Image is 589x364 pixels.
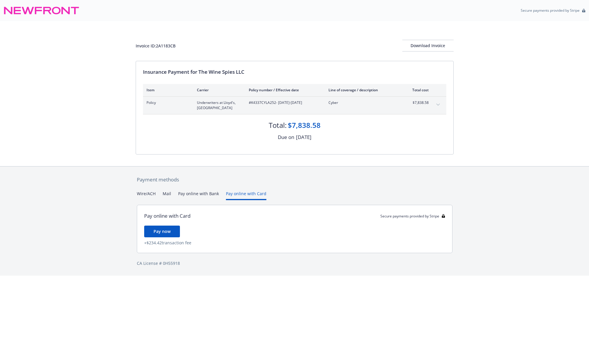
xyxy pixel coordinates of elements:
[407,87,429,92] div: Total cost
[143,68,446,76] div: Insurance Payment for The Wine Spies LLC
[137,190,156,200] button: Wire/ACH
[178,190,219,200] button: Pay online with Bank
[380,214,445,219] div: Secure payments provided by Stripe
[136,43,176,49] div: Invoice ID: 2A1183CB
[144,226,180,237] button: Pay now
[147,100,188,105] span: Policy
[402,40,454,51] button: Download Invoice
[144,212,190,220] div: Pay online with Card
[328,100,397,105] span: Cyber
[288,120,321,130] div: $7,838.58
[143,97,446,114] div: PolicyUnderwriters at Lloyd's, [GEOGRAPHIC_DATA]#K4337CYLA252- [DATE]-[DATE]Cyber$7,838.58expand ...
[137,260,452,266] div: CA License # 0H55918
[163,190,171,200] button: Mail
[521,8,580,13] p: Secure payments provided by Stripe
[278,133,294,141] div: Due on
[269,120,287,130] div: Total:
[144,240,445,246] div: + $234.42 transaction fee
[433,100,443,109] button: expand content
[402,40,454,51] div: Download Invoice
[197,100,239,111] span: Underwriters at Lloyd's, [GEOGRAPHIC_DATA]
[328,87,397,92] div: Line of coverage / description
[407,100,429,105] span: $7,838.58
[147,87,188,92] div: Item
[249,87,319,92] div: Policy number / Effective date
[154,229,171,234] span: Pay now
[296,133,311,141] div: [DATE]
[197,87,239,92] div: Carrier
[226,190,266,200] button: Pay online with Card
[249,100,319,105] span: #K4337CYLA252 - [DATE]-[DATE]
[137,176,452,183] div: Payment methods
